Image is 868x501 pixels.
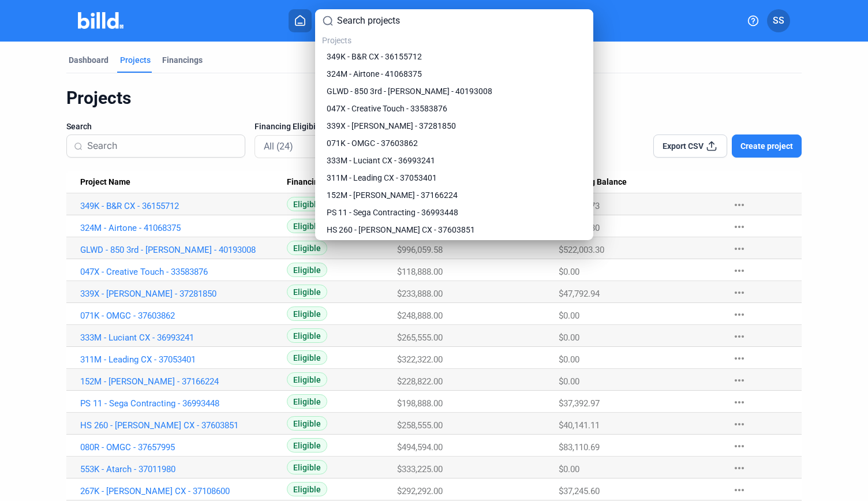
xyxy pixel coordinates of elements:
span: 349K - B&R CX - 36155712 [327,51,422,62]
span: GLWD - 850 3rd - [PERSON_NAME] - 40193008 [327,85,492,97]
span: 071K - OMGC - 37603862 [327,137,418,149]
span: HS 260 - [PERSON_NAME] CX - 37603851 [327,224,475,235]
span: PS 11 - Sega Contracting - 36993448 [327,207,458,218]
span: Projects [322,36,351,45]
span: 311M - Leading CX - 37053401 [327,172,437,184]
span: 152M - [PERSON_NAME] - 37166224 [327,189,458,201]
span: 333M - Luciant CX - 36993241 [327,155,435,166]
span: 324M - Airtone - 41068375 [327,68,422,80]
span: 339X - [PERSON_NAME] - 37281850 [327,120,456,132]
span: 047X - Creative Touch - 33583876 [327,103,447,114]
input: Search projects [337,14,586,28]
